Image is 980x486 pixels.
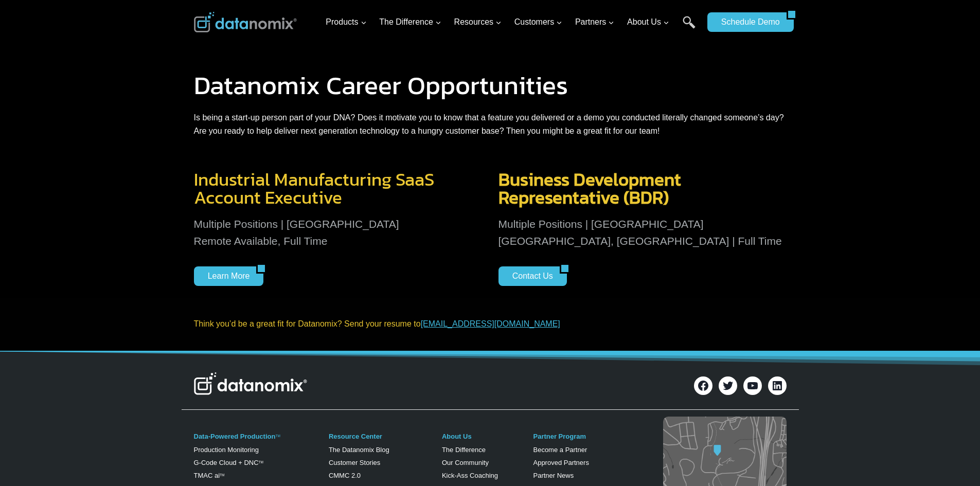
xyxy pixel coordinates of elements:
[454,15,502,29] span: Resources
[627,15,669,29] span: About Us
[514,15,562,29] span: Customers
[379,15,441,29] span: The Difference
[194,317,787,331] p: Think you’d be a great fit for Datanomix? Send your resume to
[329,446,389,454] a: The Datanomix Blog
[194,472,225,479] a: TMAC aiTM
[194,446,259,454] a: Production Monitoring
[194,111,787,137] p: Is being a start-up person part of your DNA? Does it motivate you to know that a feature you deli...
[194,215,482,250] p: Multiple Positions | [GEOGRAPHIC_DATA] Remote Available, Full Time
[194,459,263,466] a: G-Code Cloud + DNCTM
[326,15,366,29] span: Products
[533,446,587,454] a: Become a Partner
[329,472,361,479] a: CMMC 2.0
[533,459,589,466] a: Approved Partners
[194,170,482,206] h3: Industrial Manufacturing SaaS Account Executive
[194,433,276,440] a: Data-Powered Production
[194,372,307,395] img: Datanomix Logo
[194,12,297,32] img: Datanomix
[442,459,489,466] a: Our Community
[220,473,224,477] sup: TM
[322,6,702,39] nav: Primary Navigation
[498,184,669,211] span: Representative (BDR)
[498,166,681,193] span: Business Development
[498,266,560,286] a: Contact Us
[329,459,380,466] a: Customer Stories
[575,15,614,29] span: Partners
[329,433,382,440] a: Resource Center
[498,215,787,250] p: Multiple Positions | [GEOGRAPHIC_DATA] [GEOGRAPHIC_DATA], [GEOGRAPHIC_DATA] | Full Time
[259,460,263,464] sup: TM
[194,73,787,98] h1: Datanomix Career Opportunities
[683,16,696,39] a: Search
[442,433,472,440] a: About Us
[442,446,486,454] a: The Difference
[442,472,498,479] a: Kick-Ass Coaching
[533,472,574,479] a: Partner News
[194,266,257,286] a: Learn More
[421,319,560,328] a: [EMAIL_ADDRESS][DOMAIN_NAME]
[707,12,787,32] a: Schedule Demo
[275,434,280,438] a: TM
[533,433,586,440] a: Partner Program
